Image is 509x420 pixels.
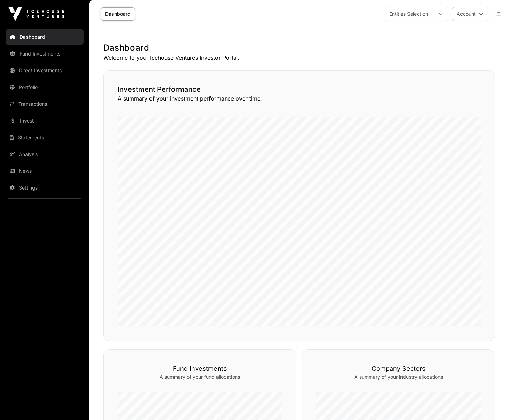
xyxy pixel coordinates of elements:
a: Fund Investments [6,46,84,61]
a: Statements [6,130,84,145]
a: Dashboard [101,7,135,21]
p: A summary of your fund allocations [118,374,282,381]
h1: Dashboard [103,42,495,53]
a: Dashboard [6,29,84,45]
a: Invest [6,113,84,128]
p: A summary of your investment performance over time. [118,94,481,103]
a: Analysis [6,147,84,162]
a: Transactions [6,96,84,112]
p: A summary of your industry allocations [316,374,481,381]
a: Portfolio [6,80,84,95]
h3: Fund Investments [118,364,282,374]
div: Entities Selection [385,7,432,21]
a: News [6,163,84,179]
h3: Company Sectors [316,364,481,374]
a: Direct Investments [6,63,84,78]
img: Icehouse Ventures Logo [8,7,64,21]
a: Settings [6,180,84,196]
h2: Investment Performance [118,84,481,94]
p: Welcome to your Icehouse Ventures Investor Portal. [103,53,495,62]
button: Account [452,7,489,21]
